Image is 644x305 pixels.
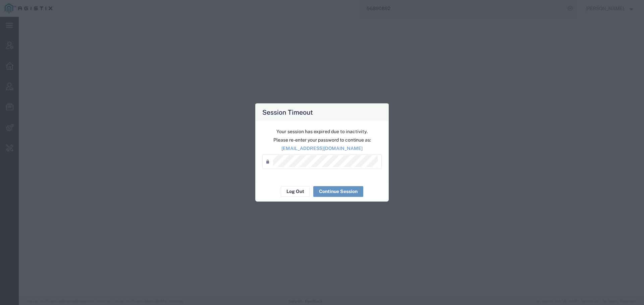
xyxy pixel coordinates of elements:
[262,107,313,117] h4: Session Timeout
[262,136,382,143] p: Please re-enter your password to continue as:
[313,186,363,197] button: Continue Session
[281,186,310,197] button: Log Out
[262,145,382,152] p: [EMAIL_ADDRESS][DOMAIN_NAME]
[262,128,382,135] p: Your session has expired due to inactivity.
